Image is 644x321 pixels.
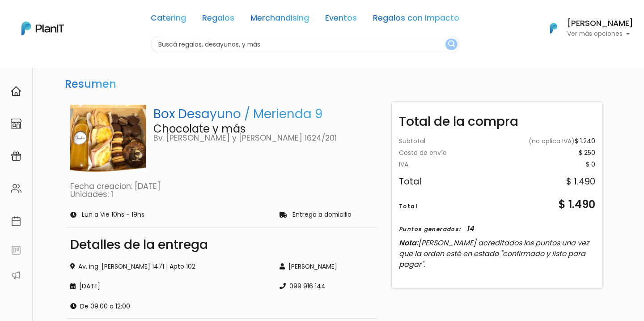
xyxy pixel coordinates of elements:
a: Regalos con Impacto [373,14,459,25]
div: Costo de envío [399,150,447,156]
div: 14 [466,223,474,234]
input: Buscá regalos, desayunos, y más [151,36,459,53]
img: PHOTO-2022-03-20-15-16-39.jpg [70,105,146,172]
img: feedback-78b5a0c8f98aac82b08bfc38622c3050aee476f2c9584af64705fc4e61158814.svg [11,245,21,256]
a: Catering [151,14,186,25]
h3: Resumen [61,74,120,94]
p: Fecha creacion: [DATE] [70,183,373,191]
span: [PERSON_NAME] acreditados los puntos una vez que la orden esté en estado "confirmado y listo para... [399,238,589,270]
div: Subtotal [399,138,425,145]
div: $ 1.240 [529,138,595,145]
img: PlanIt Logo [544,18,563,38]
a: Merchandising [250,14,309,25]
a: Regalos [202,14,234,25]
div: $ 0 [586,162,595,168]
div: Total de la compra [392,105,602,131]
div: Total [399,202,418,210]
span: (no aplica IVA) [529,137,575,146]
button: PlanIt Logo [PERSON_NAME] Ver más opciones [538,17,633,40]
h6: [PERSON_NAME] [567,20,633,28]
img: people-662611757002400ad9ed0e3c099ab2801c6687ba6c219adb57efc949bc21e19d.svg [11,183,21,194]
p: Ver más opciones [567,31,633,37]
div: $ 250 [579,150,595,156]
p: Lun a Vie 10hs - 19hs [82,212,144,218]
img: partners-52edf745621dab592f3b2c58e3bca9d71375a7ef29c3b500c9f145b62cc070d4.svg [11,270,21,281]
div: Av. ing. [PERSON_NAME] 1471 | Apto 102 [70,262,269,271]
p: Chocolate y más [153,124,374,134]
div: De 09:00 a 12:00 [70,302,269,311]
img: PlanIt Logo [21,21,64,35]
div: $ 1.490 [566,177,595,186]
div: [PERSON_NAME] [280,262,373,271]
img: calendar-87d922413cdce8b2cf7b7f5f62616a5cf9e4887200fb71536465627b3292af00.svg [11,216,21,227]
div: 099 916 144 [280,282,373,291]
a: Eventos [325,14,357,25]
div: Total [399,177,422,186]
img: campaigns-02234683943229c281be62815700db0a1741e53638e28bf9629b52c665b00959.svg [11,151,21,162]
div: IVA [399,162,408,168]
div: [DATE] [70,282,269,291]
a: Unidades: 1 [70,189,113,200]
p: Nota: [399,238,595,270]
img: home-e721727adea9d79c4d83392d1f703f7f8bce08238fde08b1acbfd93340b81755.svg [11,86,21,97]
div: Detalles de la entrega [70,239,373,251]
p: Entrega a domicilio [292,212,352,218]
div: Puntos generados: [399,225,461,233]
p: Bv. [PERSON_NAME] y [PERSON_NAME] 1624/201 [153,134,374,142]
div: $ 1.490 [559,197,595,213]
img: marketplace-4ceaa7011d94191e9ded77b95e3339b90024bf715f7c57f8cf31f2d8c509eaba.svg [11,118,21,129]
img: search_button-432b6d5273f82d61273b3651a40e1bd1b912527efae98b1b7a1b2c0702e16a8d.svg [448,40,455,49]
p: Box Desayuno / Merienda 9 [153,105,374,124]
